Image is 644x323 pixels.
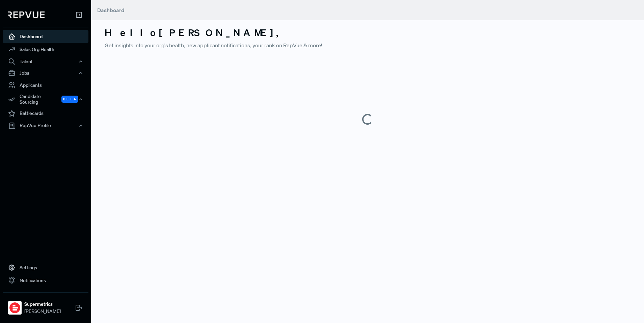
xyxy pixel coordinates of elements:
h3: Hello [PERSON_NAME] , [105,27,630,39]
button: RepVue Profile [3,120,88,131]
span: Dashboard [97,7,125,14]
span: [PERSON_NAME] [24,308,61,315]
p: Get insights into your org's health, new applicant notifications, your rank on RepVue & more! [105,41,630,49]
a: Dashboard [3,30,88,43]
div: Candidate Sourcing [3,92,88,107]
button: Candidate Sourcing Beta [3,92,88,107]
strong: Supermetrics [24,301,61,308]
span: Beta [61,96,78,103]
a: Settings [3,261,88,274]
button: Jobs [3,67,88,79]
img: RepVue [8,11,45,18]
a: Battlecards [3,107,88,120]
img: Supermetrics [9,302,20,313]
a: SupermetricsSupermetrics[PERSON_NAME] [3,292,88,318]
a: Applicants [3,79,88,92]
button: Talent [3,56,88,67]
a: Notifications [3,274,88,287]
a: Sales Org Health [3,43,88,56]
